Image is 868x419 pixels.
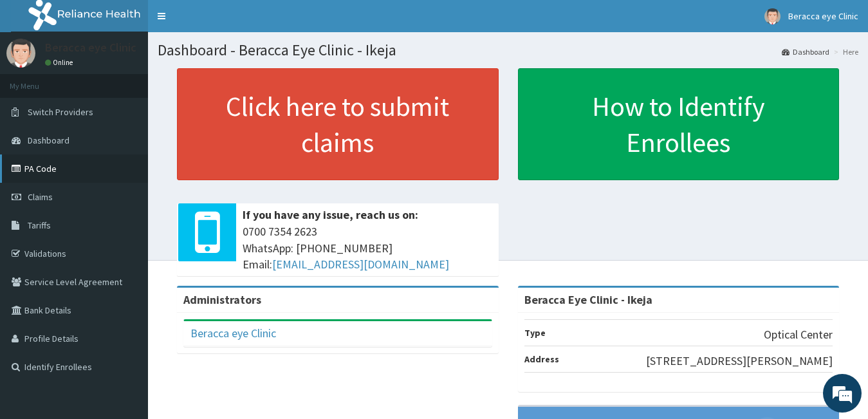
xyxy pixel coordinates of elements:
p: Beracca eye Clinic [45,42,136,53]
strong: Beracca Eye Clinic - Ikeja [524,292,652,307]
a: How to Identify Enrollees [518,68,840,180]
span: 0700 7354 2623 WhatsApp: [PHONE_NUMBER] Email: [243,223,492,273]
img: User Image [6,39,35,68]
a: Click here to submit claims [177,68,499,180]
a: [EMAIL_ADDRESS][DOMAIN_NAME] [272,257,449,272]
span: Tariffs [28,219,51,231]
img: User Image [764,8,780,24]
h1: Dashboard - Beracca Eye Clinic - Ikeja [158,42,858,59]
span: Claims [28,191,53,203]
span: Switch Providers [28,106,93,118]
p: Optical Center [764,326,833,343]
span: Beracca eye Clinic [788,10,858,22]
b: If you have any issue, reach us on: [243,207,418,222]
p: [STREET_ADDRESS][PERSON_NAME] [646,353,833,369]
b: Address [524,353,559,365]
span: Dashboard [28,135,69,146]
b: Administrators [183,292,261,307]
a: Online [45,58,76,67]
li: Here [831,46,858,57]
a: Beracca eye Clinic [190,326,276,340]
b: Type [524,327,546,339]
a: Dashboard [782,46,829,57]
